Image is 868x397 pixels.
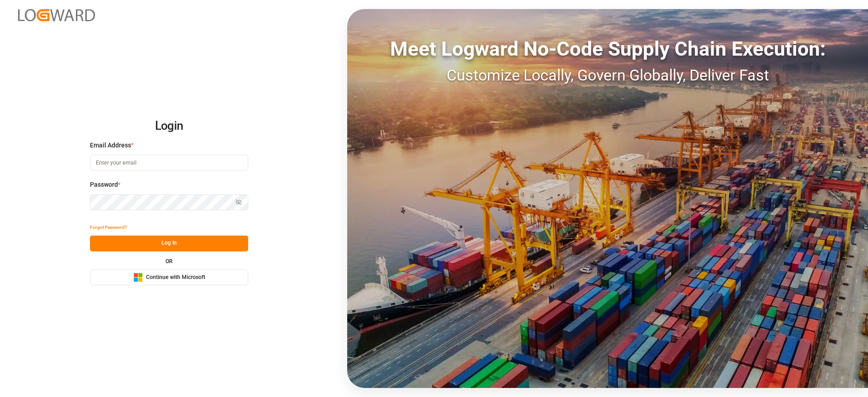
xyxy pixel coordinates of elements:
[90,155,248,170] input: Enter your email
[90,269,248,285] button: Continue with Microsoft
[90,112,248,141] h2: Login
[90,220,127,236] button: Forgot Password?
[90,236,248,251] button: Log In
[18,9,95,21] img: Logward_new_orange.png
[347,34,868,64] div: Meet Logward No-Code Supply Chain Execution:
[146,274,205,282] span: Continue with Microsoft
[165,259,173,264] small: OR
[347,64,868,87] div: Customize Locally, Govern Globally, Deliver Fast
[90,180,118,189] span: Password
[90,141,131,150] span: Email Address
